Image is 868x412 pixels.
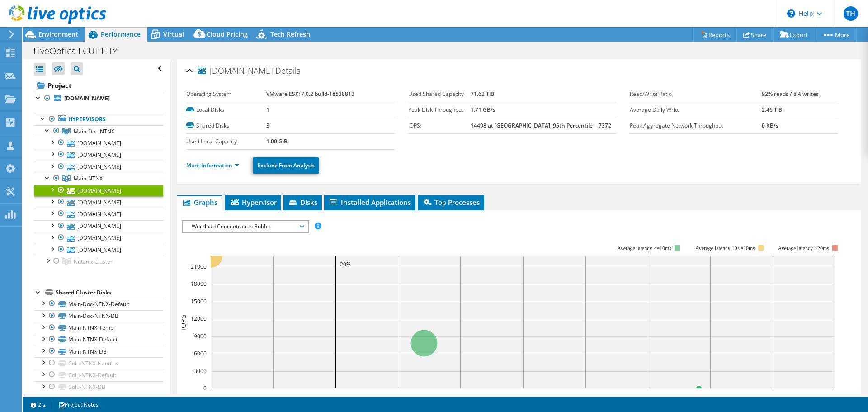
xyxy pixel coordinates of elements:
label: Peak Disk Throughput [408,105,471,114]
text: 9000 [194,332,207,340]
label: Used Shared Capacity [408,90,471,99]
a: Main-NTNX-Default [34,334,163,346]
text: 80% [705,393,716,401]
label: Local Disks [186,105,266,114]
span: TH [844,6,858,21]
a: [DOMAIN_NAME] [34,196,163,208]
a: Reports [693,28,737,42]
a: 2 [24,399,52,410]
span: Nutanix Cluster [74,258,113,265]
text: Average latency >20ms [778,245,829,251]
span: Cloud Pricing [207,30,248,38]
a: [DOMAIN_NAME] [34,137,163,149]
label: IOPS: [408,121,471,130]
a: Colu-NTNX-Nautilus [34,357,163,369]
span: Installed Applications [329,198,411,207]
text: 40% [455,393,466,401]
b: 3 [266,122,269,129]
a: Main-Doc-NTNX-Default [34,298,163,310]
span: Main-Doc-NTNX [74,128,114,135]
h1: LiveOptics-LCUTILITY [29,46,132,56]
text: 70% [642,393,653,401]
span: Performance [101,30,141,38]
a: Project Notes [52,399,105,410]
a: [DOMAIN_NAME] [34,161,163,173]
a: [DOMAIN_NAME] [34,232,163,244]
text: 30% [392,393,403,401]
a: Project [34,78,163,93]
a: [DOMAIN_NAME] [34,208,163,220]
text: 6000 [194,350,207,357]
b: 92% reads / 8% writes [762,90,819,98]
span: Details [275,65,300,76]
label: Average Daily Write [630,105,761,114]
a: Nutanix Cluster [34,256,163,267]
text: 20% [340,260,351,268]
a: [DOMAIN_NAME] [34,244,163,256]
label: Used Local Capacity [186,137,266,146]
a: Hypervisors [34,114,163,125]
label: Shared Disks [186,121,266,130]
text: 90% [767,393,778,401]
a: [DOMAIN_NAME] [34,149,163,161]
text: 100% [828,393,842,401]
text: 3000 [194,367,207,375]
text: 60% [580,393,591,401]
tspan: Average latency 10<=20ms [695,245,755,251]
a: [DOMAIN_NAME] [34,93,163,104]
a: Share [736,28,774,42]
b: 1.00 GiB [266,137,288,145]
span: Virtual [163,30,184,38]
a: Colu-NTNX-DB [34,381,163,393]
span: Environment [38,30,78,38]
text: 15000 [191,298,207,305]
b: 0 KB/s [762,122,778,129]
text: 50% [518,393,528,401]
text: 12000 [191,315,207,322]
a: Main-NTNX-Temp [34,322,163,334]
text: 0 [203,384,207,392]
span: Workload Concentration Bubble [187,221,303,232]
a: More Information [186,161,239,169]
b: VMware ESXi 7.0.2 build-18538813 [266,90,354,98]
span: Top Processes [422,198,480,207]
div: Shared Cluster Disks [56,287,163,298]
a: Exclude From Analysis [253,157,319,174]
b: [DOMAIN_NAME] [64,95,110,102]
a: Colu-NTNX-Default [34,369,163,381]
a: More [815,28,857,42]
a: Main-Doc-NTNX [34,125,163,137]
text: 18000 [191,280,207,288]
svg: \n [787,9,795,18]
a: [DOMAIN_NAME] [34,220,163,232]
a: Main-NTNX-DB [34,346,163,357]
b: 14498 at [GEOGRAPHIC_DATA], 95th Percentile = 7372 [471,122,611,129]
label: Read/Write Ratio [630,90,761,99]
span: Main-NTNX [74,175,103,182]
text: 10% [268,393,278,401]
span: Graphs [182,198,217,207]
text: 0% [207,393,215,401]
b: 1.71 GB/s [471,106,495,114]
a: [DOMAIN_NAME] [34,185,163,196]
a: Main-Doc-NTNX-DB [34,310,163,322]
a: Main-NTNX [34,173,163,185]
span: Tech Refresh [270,30,310,38]
text: 21000 [191,263,207,270]
text: IOPS [178,314,188,330]
a: Export [773,28,815,42]
b: 71.62 TiB [471,90,494,98]
text: 20% [330,393,341,401]
span: [DOMAIN_NAME] [198,66,273,76]
label: Operating System [186,90,266,99]
tspan: Average latency <=10ms [617,245,671,251]
span: Hypervisor [230,198,277,207]
b: 2.46 TiB [762,106,782,114]
span: Disks [288,198,317,207]
label: Peak Aggregate Network Throughput [630,121,761,130]
b: 1 [266,106,269,114]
